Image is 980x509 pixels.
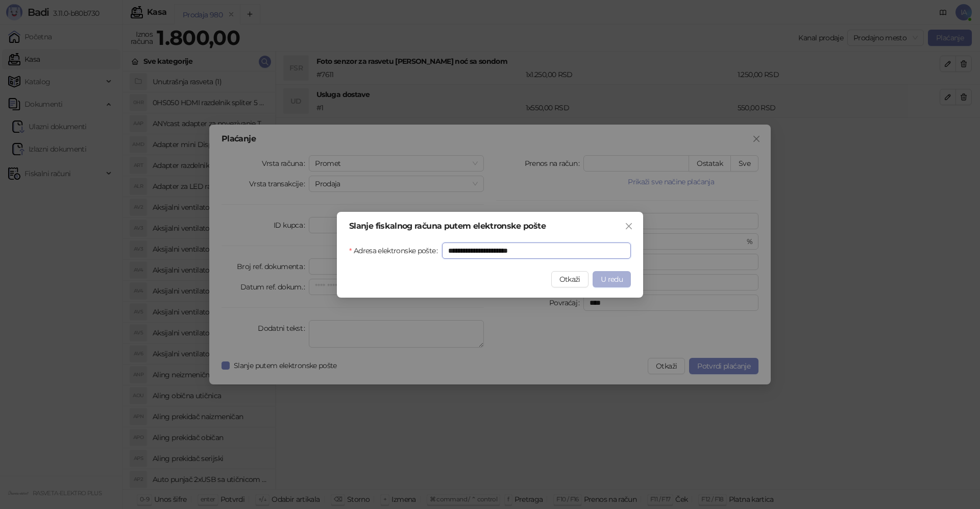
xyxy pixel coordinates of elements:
span: U redu [601,275,623,284]
button: Otkaži [551,271,589,287]
span: Otkaži [559,275,580,284]
label: Adresa elektronske pošte [349,243,442,259]
button: Close [621,218,637,234]
span: close [625,222,633,230]
input: Adresa elektronske pošte [442,243,631,259]
button: U redu [593,271,631,287]
div: Slanje fiskalnog računa putem elektronske pošte [349,222,631,230]
span: Zatvori [621,222,637,230]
